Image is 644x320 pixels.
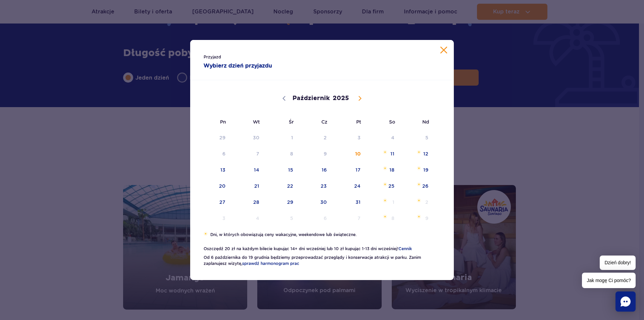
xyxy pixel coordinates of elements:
[299,211,332,226] span: Listopad 6, 2025
[265,130,299,145] span: Październik 1, 2025
[332,194,366,210] span: Październik 31, 2025
[400,162,434,178] span: Październik 19, 2025
[299,162,332,178] span: Październik 16, 2025
[197,211,231,226] span: Listopad 3, 2025
[299,114,332,130] span: Cz
[366,162,400,178] span: Październik 18, 2025
[332,178,366,194] span: Październik 24, 2025
[197,162,231,178] span: Październik 13, 2025
[242,261,299,266] a: sprawdź harmonogram prac
[400,146,434,162] span: Październik 12, 2025
[400,114,434,130] span: Nd
[582,273,636,288] span: Jak mogę Ci pomóc?
[204,255,440,267] li: Od 6 października do 19 grudnia będziemy przeprowadzać przeglądy i konserwacje atrakcji w parku. ...
[332,211,366,226] span: Listopad 7, 2025
[332,162,366,178] span: Październik 17, 2025
[231,211,265,226] span: Listopad 4, 2025
[197,130,231,145] span: Wrzesień 29, 2025
[299,146,332,162] span: Październik 9, 2025
[400,211,434,226] span: Listopad 9, 2025
[398,246,412,251] a: Cennik
[366,130,400,145] span: Październik 4, 2025
[204,246,440,252] li: Oszczędź 20 zł na każdym bilecie kupując 14+ dni wcześniej lub 10 zł kupując 1-13 dni wcześniej!
[366,146,400,162] span: Październik 11, 2025
[400,178,434,194] span: Październik 26, 2025
[400,130,434,145] span: Październik 5, 2025
[366,178,400,194] span: Październik 25, 2025
[440,47,447,53] button: Zamknij kalendarz
[600,256,636,270] span: Dzień dobry!
[231,130,265,145] span: Wrzesień 30, 2025
[366,194,400,210] span: Listopad 1, 2025
[299,130,332,145] span: Październik 2, 2025
[265,211,299,226] span: Listopad 5, 2025
[197,146,231,162] span: Październik 6, 2025
[197,178,231,194] span: Październik 20, 2025
[615,291,636,312] div: Chat
[231,146,265,162] span: Październik 7, 2025
[231,114,265,130] span: Wt
[204,62,309,70] strong: Wybierz dzień przyjazdu
[265,194,299,210] span: Październik 29, 2025
[204,232,440,238] li: Dni, w których obowiązują ceny wakacyjne, weekendowe lub świąteczne.
[231,178,265,194] span: Październik 21, 2025
[265,114,299,130] span: Śr
[204,54,309,60] span: Przyjazd
[299,194,332,210] span: Październik 30, 2025
[265,146,299,162] span: Październik 8, 2025
[400,194,434,210] span: Listopad 2, 2025
[366,211,400,226] span: Listopad 8, 2025
[299,178,332,194] span: Październik 23, 2025
[366,114,400,130] span: So
[197,194,231,210] span: Październik 27, 2025
[231,194,265,210] span: Październik 28, 2025
[265,162,299,178] span: Październik 15, 2025
[265,178,299,194] span: Październik 22, 2025
[332,130,366,145] span: Październik 3, 2025
[332,114,366,130] span: Pt
[231,162,265,178] span: Październik 14, 2025
[332,146,366,162] span: Październik 10, 2025
[197,114,231,130] span: Pn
